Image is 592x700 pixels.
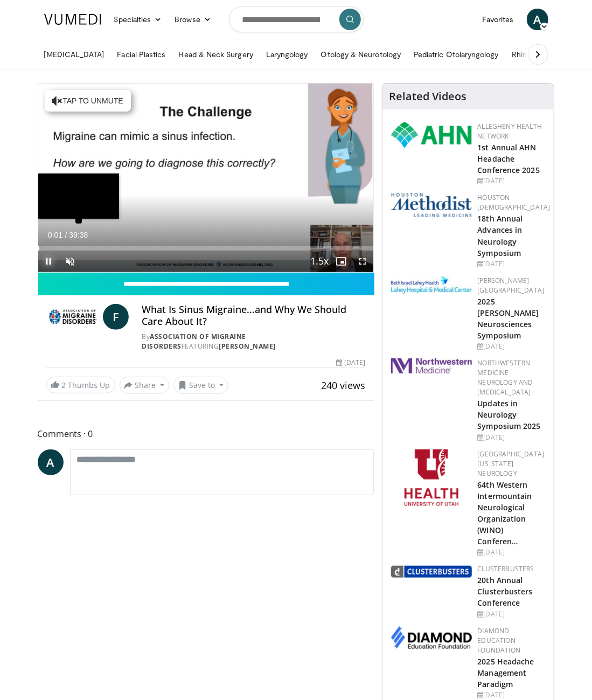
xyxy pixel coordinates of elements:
a: Updates in Neurology Symposium 2025 [477,398,540,431]
button: Enable picture-in-picture mode [330,251,352,272]
span: 240 views [321,379,365,392]
a: Specialties [108,9,169,30]
span: 0:01 [48,231,62,239]
a: Pediatric Otolaryngology [407,44,505,65]
span: / [65,231,67,239]
a: F [103,304,129,330]
div: [DATE] [477,176,545,186]
a: [PERSON_NAME] [219,342,276,351]
a: 2025 Headache Management Paradigm [477,656,534,689]
a: Laryngology [260,44,315,65]
img: Association of Migraine Disorders [46,304,99,330]
div: [DATE] [477,433,545,442]
span: 2 [62,380,66,390]
button: Fullscreen [352,251,373,272]
h4: Related Videos [389,90,466,103]
button: Share [120,377,170,394]
img: d3be30b6-fe2b-4f13-a5b4-eba975d75fdd.png.150x105_q85_autocrop_double_scale_upscale_version-0.2.png [391,566,472,578]
span: Comments 0 [38,427,374,441]
a: 20th Annual Clusterbusters Conference [477,575,532,608]
img: f6362829-b0a3-407d-a044-59546adfd345.png.150x105_q85_autocrop_double_scale_upscale_version-0.2.png [405,449,458,506]
video-js: Video Player [38,84,374,272]
a: Rhinology & Allergy [505,44,585,65]
a: [MEDICAL_DATA] [38,44,111,65]
img: d0406666-9e5f-4b94-941b-f1257ac5ccaf.png.150x105_q85_autocrop_double_scale_upscale_version-0.2.png [391,626,472,649]
a: Browse [168,9,218,30]
a: [GEOGRAPHIC_DATA][US_STATE] Neurology [477,449,544,478]
div: By FEATURING [142,332,365,351]
div: [DATE] [477,690,545,700]
a: Otology & Neurotology [315,44,407,65]
img: 5e4488cc-e109-4a4e-9fd9-73bb9237ee91.png.150x105_q85_autocrop_double_scale_upscale_version-0.2.png [391,193,472,217]
div: [DATE] [336,358,365,368]
a: 2 Thumbs Up [46,377,115,393]
a: Head & Neck Surgery [172,44,260,65]
h4: What Is Sinus Migraine...and Why We Should Care About It? [142,304,365,327]
button: Playback Rate [309,251,330,272]
button: Tap to unmute [45,90,131,112]
a: Allegheny Health Network [477,122,542,141]
img: e7977282-282c-4444-820d-7cc2733560fd.jpg.150x105_q85_autocrop_double_scale_upscale_version-0.2.jpg [391,276,472,294]
img: 2a462fb6-9365-492a-ac79-3166a6f924d8.png.150x105_q85_autocrop_double_scale_upscale_version-0.2.jpg [391,358,472,373]
a: A [38,449,64,475]
div: [DATE] [477,259,550,269]
a: Favorites [476,9,520,30]
a: Association of Migraine Disorders [142,332,246,351]
span: 39:38 [69,231,88,239]
a: Houston [DEMOGRAPHIC_DATA] [477,193,550,212]
a: Clusterbusters [477,564,534,573]
input: Search topics, interventions [229,6,364,32]
a: 2025 [PERSON_NAME] Neurosciences Symposium [477,296,539,341]
a: A [527,9,548,30]
button: Unmute [60,251,81,272]
a: 1st Annual AHN Headache Conference 2025 [477,142,540,175]
div: Progress Bar [38,246,374,251]
div: [DATE] [477,342,545,351]
a: 64th Western Intermountain Neurological Organization (WINO) Conferen… [477,480,532,547]
button: Pause [38,251,60,272]
button: Save to [173,377,228,394]
a: Diamond Education Foundation [477,626,520,655]
a: Facial Plastics [110,44,172,65]
a: [PERSON_NAME][GEOGRAPHIC_DATA] [477,276,544,295]
img: 628ffacf-ddeb-4409-8647-b4d1102df243.png.150x105_q85_autocrop_double_scale_upscale_version-0.2.png [391,122,472,148]
a: 18th Annual Advances in Neurology Symposium [477,213,523,258]
div: [DATE] [477,547,545,557]
img: VuMedi Logo [44,14,101,25]
div: [DATE] [477,609,545,619]
a: Northwestern Medicine Neurology and [MEDICAL_DATA] [477,358,533,397]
